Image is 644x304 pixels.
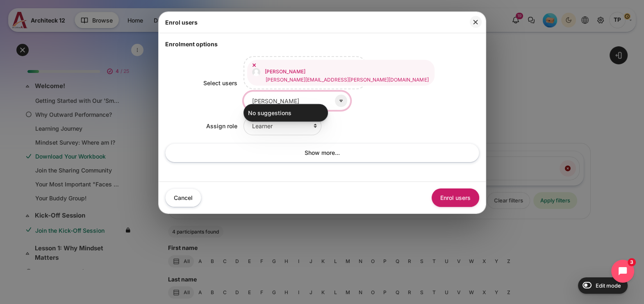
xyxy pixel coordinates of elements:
span: [PERSON_NAME] [265,68,305,75]
button: Cancel [165,188,201,207]
legend: Enrolment options [165,40,479,48]
button: Close [470,16,482,28]
h5: Enrol users [165,18,198,27]
button: Enrol users [432,188,479,207]
a: Show more... [165,143,479,162]
input: Search [243,91,350,110]
label: Assign role [206,123,237,129]
ul: Suggestions [243,104,328,122]
label: Select users [203,79,237,86]
small: [PERSON_NAME][EMAIL_ADDRESS][PERSON_NAME][DOMAIN_NAME] [266,77,428,83]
